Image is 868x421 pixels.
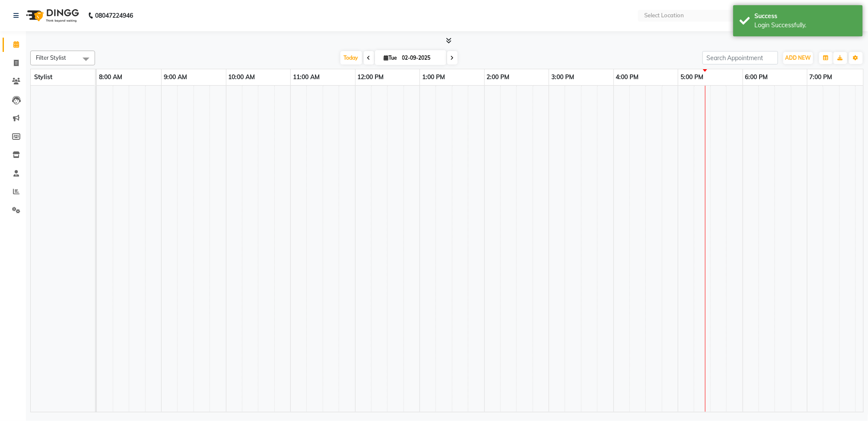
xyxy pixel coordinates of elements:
[162,71,189,84] a: 9:00 AM
[783,52,813,64] button: ADD NEW
[95,3,133,28] b: 08047224946
[400,51,443,64] input: 2025-09-02
[743,71,770,84] a: 6:00 PM
[34,73,52,81] span: Stylist
[549,71,576,84] a: 3:00 PM
[678,71,706,84] a: 5:00 PM
[226,71,258,84] a: 10:00 AM
[808,71,835,84] a: 7:00 PM
[36,54,66,61] span: Filter Stylist
[97,71,124,84] a: 8:00 AM
[755,21,856,30] div: Login Successfully.
[485,71,512,84] a: 2:00 PM
[614,71,641,84] a: 4:00 PM
[22,3,81,28] img: logo
[356,71,386,84] a: 12:00 PM
[340,51,362,64] span: Today
[382,55,400,61] span: Tue
[420,71,447,84] a: 1:00 PM
[291,71,322,84] a: 11:00 AM
[703,51,778,64] input: Search Appointment
[644,11,684,20] div: Select Location
[755,12,856,21] div: Success
[785,55,811,61] span: ADD NEW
